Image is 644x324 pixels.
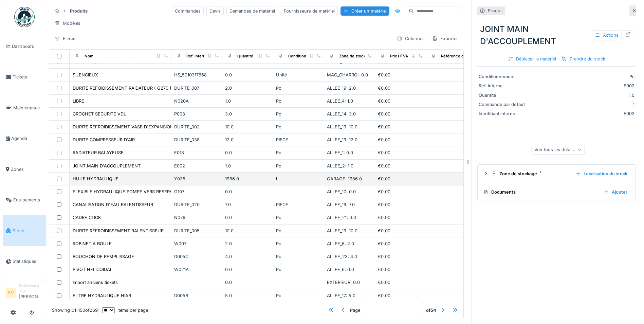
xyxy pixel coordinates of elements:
[378,85,423,91] div: €0,00
[73,279,118,286] div: Import anciens tickets
[174,163,220,169] div: E002
[479,92,530,98] div: Quantité
[174,266,220,273] div: W021A
[378,137,423,143] div: €0,00
[276,240,321,247] div: Pc
[13,258,43,265] span: Statistiques
[327,124,357,129] span: ALLEE_19: 10.0
[327,267,354,272] span: ALLEE_6: 0.0
[3,62,46,93] a: Tickets
[206,6,224,16] div: Devis
[11,166,43,173] span: Zones
[73,163,141,169] div: JOINT MAIN D'ACCOUPLEMENT
[225,176,271,182] div: 1986.0
[327,293,355,298] span: ALLEE_17: 5.0
[341,6,389,16] div: Créer un matériel
[225,266,271,273] div: 0.0
[532,73,634,80] div: Pc
[73,253,134,260] div: BOUCHON DE REMPLISSAGE
[73,124,173,130] div: DURITE REFROIDISSEMENT VASE D'EXPANSION
[477,20,636,50] div: JOINT MAIN D'ACCOUPLEMENT
[479,101,530,108] div: Commande par défaut
[172,6,204,16] div: Commandes
[276,124,321,130] div: Pc
[483,189,598,195] div: Documents
[378,279,423,286] div: €0,00
[327,254,357,259] span: ALLEE_23: 4.0
[276,149,321,156] div: Pc
[327,189,356,194] span: ALLEE_10: 0.0
[186,53,208,59] div: Ref. interne
[441,53,485,59] div: Référence constructeur
[73,85,171,91] div: DURITE REFOIDISSEMENT RAIDATEUR ( G270 )
[532,110,634,117] div: E002
[378,72,423,78] div: €0,00
[378,188,423,195] div: €0,00
[6,283,43,304] a: FV Gestionnaire local[PERSON_NAME]
[491,170,570,177] div: Zone de stockage
[327,86,356,91] span: ALLEE_19: 2.0
[480,186,633,198] summary: DocumentsAjouter
[226,6,278,16] div: Demandes de matériel
[174,292,220,299] div: D005B
[73,176,118,182] div: HUILE HYDRAULIQUE
[67,8,90,14] strong: Produits
[378,253,423,260] div: €0,00
[12,43,43,50] span: Dashboard
[11,135,43,142] span: Agenda
[276,176,321,182] div: l
[327,98,353,104] span: ALLEE_4: 1.0
[73,188,180,195] div: FLEXIBLE HYDRAULIQUE POMPE VERS RESERVOIR
[225,228,271,234] div: 10.0
[225,253,271,260] div: 4.0
[281,6,338,16] div: Fournisseurs de matériel
[327,150,353,155] span: ALLEE_1: 0.0
[378,176,423,182] div: €0,00
[225,111,271,117] div: 3.0
[237,53,253,59] div: Quantité
[225,163,271,169] div: 1.0
[225,72,271,78] div: 0.0
[225,214,271,221] div: 0.0
[19,283,43,293] div: Gestionnaire local
[3,185,46,216] a: Équipements
[102,307,148,313] div: items per page
[276,228,321,234] div: Pc
[327,202,355,207] span: ALLEE_19: 7.0
[225,98,271,104] div: 1.0
[276,72,321,78] div: Unité
[3,31,46,62] a: Dashboard
[429,34,461,43] div: Exporter
[488,7,503,14] div: Produit
[276,292,321,299] div: Pc
[73,137,135,143] div: DURITE COMPRESSEUR D'AIR
[225,201,271,208] div: 7.0
[174,111,220,117] div: P008
[73,98,84,104] div: LIBRE
[378,201,423,208] div: €0,00
[13,74,43,80] span: Tickets
[225,124,271,130] div: 10.0
[73,240,112,247] div: ROBINET A BOULE
[288,53,320,59] div: Conditionnement
[3,123,46,154] a: Agenda
[3,215,46,246] a: Stock
[174,214,220,221] div: N076
[225,240,271,247] div: 2.0
[378,292,423,299] div: €0,00
[73,292,131,299] div: FILTRE HYDRAULIQUE HIAB
[14,7,35,27] img: Badge_color-CXgf-gQk.svg
[3,154,46,185] a: Zones
[276,201,321,208] div: PIECE
[225,188,271,195] div: 0.0
[378,266,423,273] div: €0,00
[3,92,46,123] a: Maintenance
[13,228,43,234] span: Stock
[327,137,357,142] span: ALLEE_19: 12.0
[174,149,220,156] div: F018
[174,228,220,234] div: DURITE_005
[174,188,220,195] div: G107
[174,137,220,143] div: DURITE_038
[73,111,126,117] div: CROCHET SECURITE VDL
[327,228,357,233] span: ALLEE_19: 10.0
